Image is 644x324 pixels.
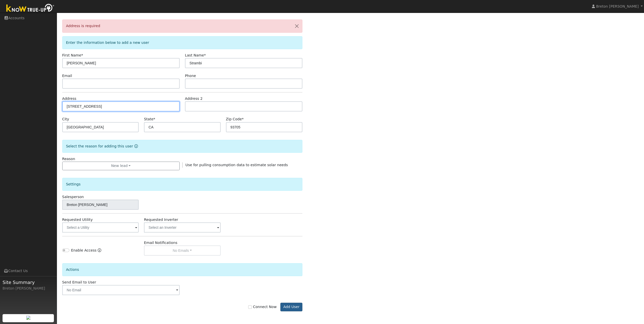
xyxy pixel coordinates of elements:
label: First Name [62,53,83,58]
span: Required [153,117,155,121]
label: Enable Access [71,248,97,253]
label: Email [62,73,72,79]
input: Select a User [62,200,139,210]
label: Connect Now [248,304,277,310]
label: Salesperson [62,194,84,200]
div: Actions [62,263,303,276]
input: Select an Inverter [144,222,220,233]
label: Address [62,96,76,101]
span: Use for pulling consumption data to estimate solar needs [185,163,288,167]
a: Reason for new user [133,144,138,148]
label: Phone [185,73,196,79]
input: No Email [62,285,180,295]
button: New lead [62,162,180,170]
label: Requested Inverter [144,217,178,222]
input: Select a Utility [62,222,139,233]
span: Required [242,117,244,121]
label: City [62,117,69,122]
div: Enter the information below to add a new user [62,36,303,49]
a: Enable Access [98,248,101,256]
span: Required [81,53,83,57]
div: Breton [PERSON_NAME] [3,286,54,291]
label: Email Notifications [144,240,177,245]
img: Know True-Up [4,3,57,14]
label: Address 2 [185,96,203,101]
div: Settings [62,178,303,191]
button: Add User [280,303,302,311]
span: Required [204,53,206,57]
span: Breton [PERSON_NAME] [596,4,639,8]
label: Reason [62,156,75,162]
div: Select the reason for adding this user [62,140,303,153]
label: Zip Code [226,117,244,122]
span: Site Summary [3,279,54,286]
label: Last Name [185,53,206,58]
img: retrieve [26,316,30,320]
label: Send Email to User [62,280,96,285]
label: Requested Utility [62,217,93,222]
input: Connect Now [248,305,252,309]
span: Address is required [66,24,100,28]
label: State [144,117,155,122]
